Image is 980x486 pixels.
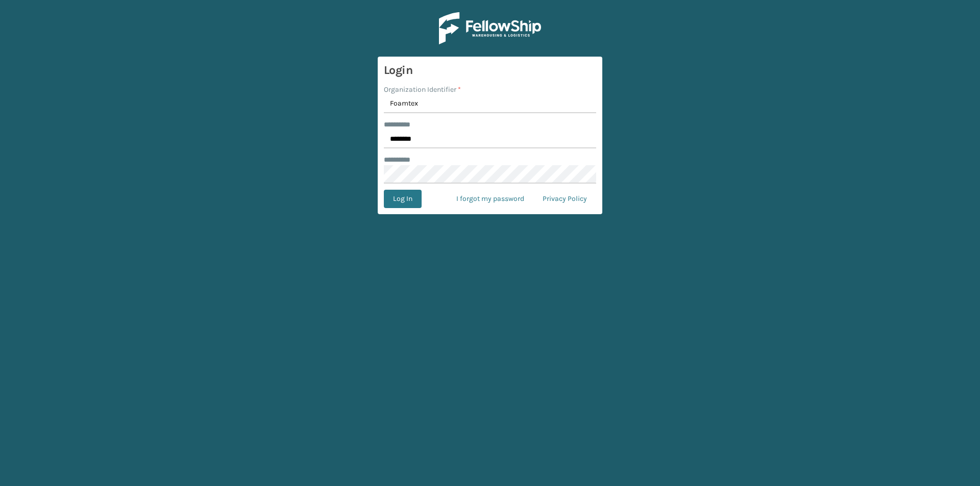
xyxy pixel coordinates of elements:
[384,84,461,95] label: Organization Identifier
[384,63,596,78] h3: Login
[384,190,422,208] button: Log In
[439,12,541,44] img: Logo
[533,190,596,208] a: Privacy Policy
[447,190,533,208] a: I forgot my password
